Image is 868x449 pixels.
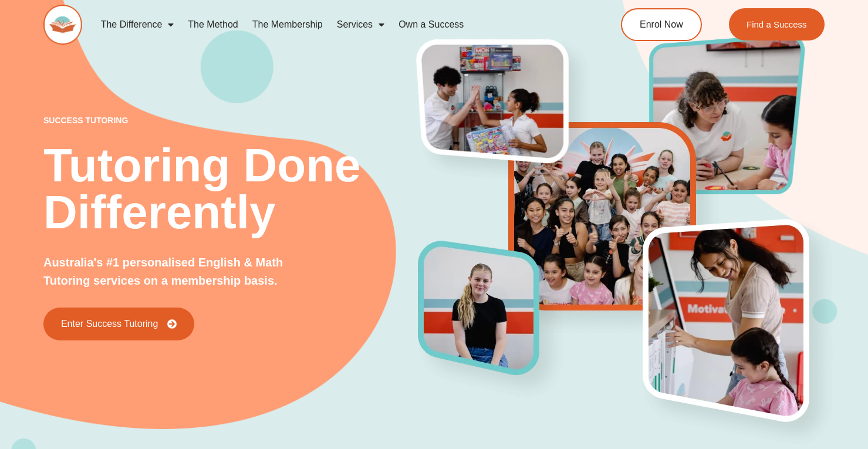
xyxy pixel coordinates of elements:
[747,20,808,29] span: Find a Success
[43,254,317,290] p: Australia's #1 personalised English & Math Tutoring services on a membership basis.
[43,142,418,236] h2: Tutoring Done Differently
[621,8,702,41] a: Enrol Now
[330,11,391,38] a: Services
[729,8,825,40] a: Find a Success
[43,308,194,340] a: Enter Success Tutoring
[94,11,576,38] nav: Menu
[640,20,683,29] span: Enrol Now
[181,11,245,38] a: The Method
[61,319,158,329] span: Enter Success Tutoring
[391,11,471,38] a: Own a Success
[94,11,181,38] a: The Difference
[245,11,330,38] a: The Membership
[43,116,418,124] p: success tutoring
